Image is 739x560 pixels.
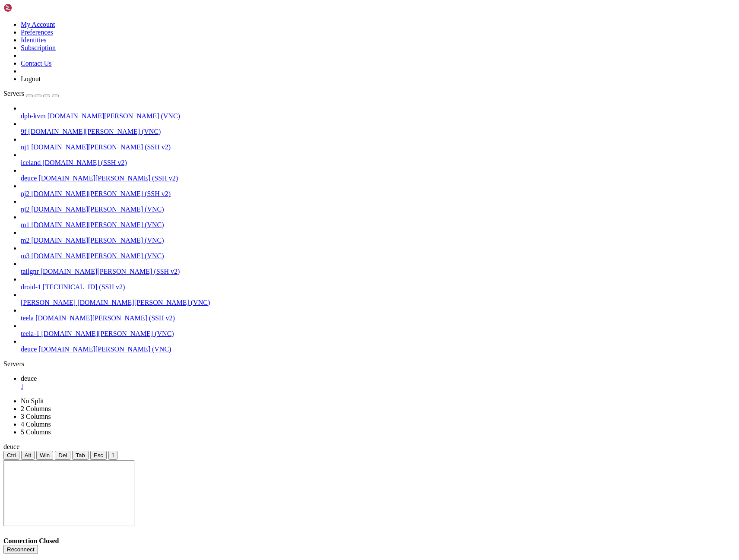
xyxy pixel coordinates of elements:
span: dpb-kvm [21,112,46,120]
a: Logout [21,75,41,82]
a: teela-1 [DOMAIN_NAME][PERSON_NAME] (VNC) [21,330,736,338]
li: m2 [DOMAIN_NAME][PERSON_NAME] (VNC) [21,229,736,244]
button: Reconnect [3,545,38,554]
a: m2 [DOMAIN_NAME][PERSON_NAME] (VNC) [21,237,736,244]
li: deuce [DOMAIN_NAME][PERSON_NAME] (VNC) [21,338,736,353]
span: tailgnr [21,268,39,275]
a: nj2 [DOMAIN_NAME][PERSON_NAME] (VNC) [21,206,736,213]
a: [PERSON_NAME] [DOMAIN_NAME][PERSON_NAME] (VNC) [21,299,736,307]
li: nj1 [DOMAIN_NAME][PERSON_NAME] (SSH v2) [21,136,736,151]
span: Connection Closed [3,537,59,544]
span: [PERSON_NAME] [21,299,76,306]
li: droid-1 [TECHNICAL_ID] (SSH v2) [21,275,736,291]
span: [DOMAIN_NAME][PERSON_NAME] (SSH v2) [31,143,171,151]
a: deuce [DOMAIN_NAME][PERSON_NAME] (SSH v2) [21,174,736,182]
a: Preferences [21,28,53,36]
span: [DOMAIN_NAME][PERSON_NAME] (VNC) [31,237,164,244]
span: m1 [21,221,29,228]
li: nj2 [DOMAIN_NAME][PERSON_NAME] (VNC) [21,198,736,213]
li: tailgnr [DOMAIN_NAME][PERSON_NAME] (SSH v2) [21,260,736,275]
span: nj1 [21,143,29,151]
span: Servers [3,90,24,97]
button: Esc [90,451,107,460]
span: Esc [94,452,103,459]
a: deuce [21,375,736,390]
a: Contact Us [21,60,52,67]
a: Identities [21,36,47,44]
span: [DOMAIN_NAME][PERSON_NAME] (VNC) [31,221,164,228]
span: 9f [21,128,26,135]
span: [DOMAIN_NAME][PERSON_NAME] (SSH v2) [31,190,171,197]
button: Win [36,451,53,460]
span: nj2 [21,206,29,213]
span: teela-1 [21,330,40,337]
a: m3 [DOMAIN_NAME][PERSON_NAME] (VNC) [21,252,736,260]
button: Del [55,451,70,460]
a: My Account [21,21,55,28]
a: 9f [DOMAIN_NAME][PERSON_NAME] (VNC) [21,128,736,136]
a: Servers [3,90,59,97]
span: [DOMAIN_NAME] (SSH v2) [42,159,127,166]
li: iceland [DOMAIN_NAME] (SSH v2) [21,151,736,167]
div: Servers [3,360,736,368]
a: dpb-kvm [DOMAIN_NAME][PERSON_NAME] (VNC) [21,112,736,120]
a:  [21,383,736,390]
img: Shellngn [3,3,53,12]
a: 5 Columns [21,428,51,436]
span: droid-1 [21,283,41,291]
span: [DOMAIN_NAME][PERSON_NAME] (VNC) [48,112,180,120]
li: deuce [DOMAIN_NAME][PERSON_NAME] (SSH v2) [21,167,736,182]
button:  [108,451,117,460]
li: teela [DOMAIN_NAME][PERSON_NAME] (SSH v2) [21,307,736,322]
a: deuce [DOMAIN_NAME][PERSON_NAME] (VNC) [21,345,736,353]
a: No Split [21,397,44,405]
span: nj2 [21,190,29,197]
a: Subscription [21,44,56,51]
a: iceland [DOMAIN_NAME] (SSH v2) [21,159,736,167]
a: droid-1 [TECHNICAL_ID] (SSH v2) [21,283,736,291]
button: Alt [21,451,35,460]
span: [DOMAIN_NAME][PERSON_NAME] (SSH v2) [38,174,178,182]
span: [DOMAIN_NAME][PERSON_NAME] (VNC) [41,330,174,337]
button: Ctrl [3,451,19,460]
li: m1 [DOMAIN_NAME][PERSON_NAME] (VNC) [21,213,736,229]
span: deuce [3,443,19,450]
span: deuce [21,375,37,382]
span: [DOMAIN_NAME][PERSON_NAME] (SSH v2) [35,314,175,322]
span: deuce [21,345,37,353]
span: [DOMAIN_NAME][PERSON_NAME] (VNC) [38,345,171,353]
span: Alt [25,452,32,459]
span: Ctrl [7,452,16,459]
a: 2 Columns [21,405,51,412]
a: 4 Columns [21,421,51,428]
li: nj2 [DOMAIN_NAME][PERSON_NAME] (SSH v2) [21,182,736,198]
a: teela [DOMAIN_NAME][PERSON_NAME] (SSH v2) [21,314,736,322]
span: [DOMAIN_NAME][PERSON_NAME] (VNC) [31,252,164,259]
span: Tab [76,452,85,459]
li: [PERSON_NAME] [DOMAIN_NAME][PERSON_NAME] (VNC) [21,291,736,307]
span: m2 [21,237,29,244]
span: teela [21,314,34,322]
a: m1 [DOMAIN_NAME][PERSON_NAME] (VNC) [21,221,736,229]
div:  [112,452,114,459]
span: [TECHNICAL_ID] (SSH v2) [43,283,125,291]
span: deuce [21,174,37,182]
span: Del [58,452,67,459]
span: Win [40,452,50,459]
a: nj2 [DOMAIN_NAME][PERSON_NAME] (SSH v2) [21,190,736,198]
a: tailgnr [DOMAIN_NAME][PERSON_NAME] (SSH v2) [21,268,736,275]
a: nj1 [DOMAIN_NAME][PERSON_NAME] (SSH v2) [21,143,736,151]
span: [DOMAIN_NAME][PERSON_NAME] (VNC) [28,128,161,135]
li: dpb-kvm [DOMAIN_NAME][PERSON_NAME] (VNC) [21,104,736,120]
li: m3 [DOMAIN_NAME][PERSON_NAME] (VNC) [21,244,736,260]
span: [DOMAIN_NAME][PERSON_NAME] (VNC) [77,299,210,306]
li: 9f [DOMAIN_NAME][PERSON_NAME] (VNC) [21,120,736,136]
span: [DOMAIN_NAME][PERSON_NAME] (SSH v2) [41,268,180,275]
span: iceland [21,159,41,166]
li: teela-1 [DOMAIN_NAME][PERSON_NAME] (VNC) [21,322,736,338]
a: 3 Columns [21,413,51,420]
button: Tab [72,451,89,460]
span: m3 [21,252,29,259]
span: [DOMAIN_NAME][PERSON_NAME] (VNC) [31,206,164,213]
